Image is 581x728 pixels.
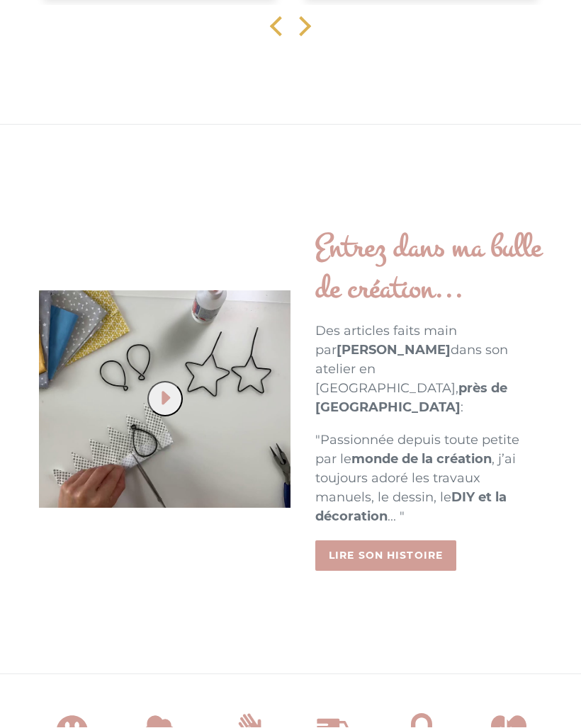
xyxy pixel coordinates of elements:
[337,343,451,358] strong: [PERSON_NAME]
[315,228,542,309] h2: Entrez dans ma bulle de création...
[315,431,542,527] p: "Passionnée depuis toute petite par le , j’ai toujours adoré les travaux manuels, le dessin, le ....
[315,490,507,525] strong: DIY et la décoration
[351,452,492,467] strong: monde de la création
[315,541,456,571] a: Lire son histoire
[315,322,542,418] p: Des articles faits main par dans son atelier en [GEOGRAPHIC_DATA], :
